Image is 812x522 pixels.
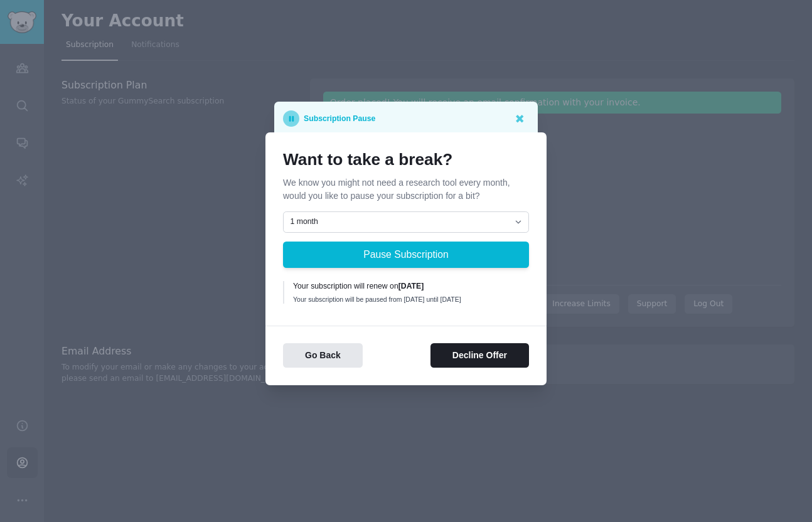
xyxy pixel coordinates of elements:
[430,343,529,368] button: Decline Offer
[293,295,520,304] div: Your subscription will be paused from [DATE] until [DATE]
[283,242,529,268] button: Pause Subscription
[283,343,363,368] button: Go Back
[283,176,529,203] p: We know you might not need a research tool every month, would you like to pause your subscription...
[293,281,520,292] div: Your subscription will renew on
[283,150,529,170] h1: Want to take a break?
[398,282,424,290] b: [DATE]
[304,110,375,127] p: Subscription Pause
